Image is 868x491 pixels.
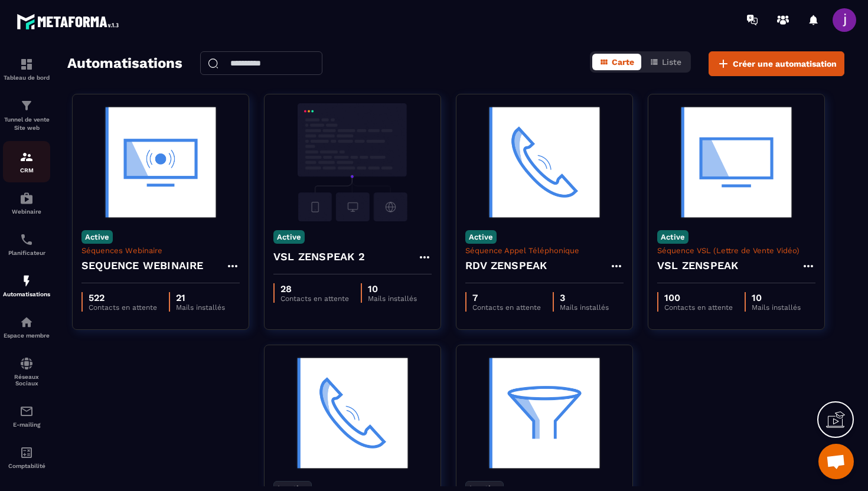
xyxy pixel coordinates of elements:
[3,48,50,90] a: formationformationTableau de bord
[3,306,50,348] a: automationsautomationsEspace membre
[3,421,50,428] p: E-mailing
[19,404,34,418] img: email
[368,283,417,294] p: 10
[612,57,634,67] span: Carte
[3,116,50,132] p: Tunnel de vente Site web
[273,103,432,221] img: automation-background
[67,51,182,76] h2: Automatisations
[657,257,738,274] h4: VSL ZENSPEAK
[368,294,417,303] p: Mails installés
[3,141,50,182] a: formationformationCRM
[19,356,34,371] img: social-network
[176,303,225,312] p: Mails installés
[560,292,609,303] p: 3
[273,230,305,244] p: Active
[3,74,50,81] p: Tableau de bord
[709,51,844,76] button: Créer une automatisation
[3,463,50,469] p: Comptabilité
[3,182,50,224] a: automationsautomationsWebinaire
[19,57,34,71] img: formation
[3,348,50,395] a: social-networksocial-networkRéseaux Sociaux
[3,90,50,141] a: formationformationTunnel de vente Site web
[465,230,497,244] p: Active
[657,246,815,255] p: Séquence VSL (Lettre de Vente Vidéo)
[176,292,225,303] p: 21
[752,303,801,312] p: Mails installés
[657,230,688,244] p: Active
[657,103,815,221] img: automation-background
[3,291,50,297] p: Automatisations
[17,11,123,32] img: logo
[642,54,688,70] button: Liste
[465,246,624,255] p: Séquence Appel Téléphonique
[733,58,837,70] span: Créer une automatisation
[273,248,365,265] h4: VSL ZENSPEAK 2
[472,292,541,303] p: 7
[592,54,641,70] button: Carte
[19,191,34,205] img: automations
[81,103,240,221] img: automation-background
[19,446,34,460] img: accountant
[560,303,609,312] p: Mails installés
[752,292,801,303] p: 10
[664,303,733,312] p: Contacts en attente
[664,292,733,303] p: 100
[465,354,624,472] img: automation-background
[465,257,547,274] h4: RDV ZENSPEAK
[19,274,34,288] img: automations
[3,395,50,437] a: emailemailE-mailing
[273,354,432,472] img: automation-background
[19,150,34,164] img: formation
[3,437,50,478] a: accountantaccountantComptabilité
[81,246,240,255] p: Séquences Webinaire
[3,250,50,256] p: Planificateur
[19,99,34,113] img: formation
[3,374,50,387] p: Réseaux Sociaux
[3,332,50,339] p: Espace membre
[818,444,854,479] div: Ouvrir le chat
[3,167,50,174] p: CRM
[3,224,50,265] a: schedulerschedulerPlanificateur
[280,294,349,303] p: Contacts en attente
[3,208,50,215] p: Webinaire
[472,303,541,312] p: Contacts en attente
[81,230,113,244] p: Active
[662,57,681,67] span: Liste
[81,257,204,274] h4: SEQUENCE WEBINAIRE
[19,233,34,247] img: scheduler
[89,303,157,312] p: Contacts en attente
[3,265,50,306] a: automationsautomationsAutomatisations
[280,283,349,294] p: 28
[465,103,624,221] img: automation-background
[19,315,34,329] img: automations
[89,292,157,303] p: 522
